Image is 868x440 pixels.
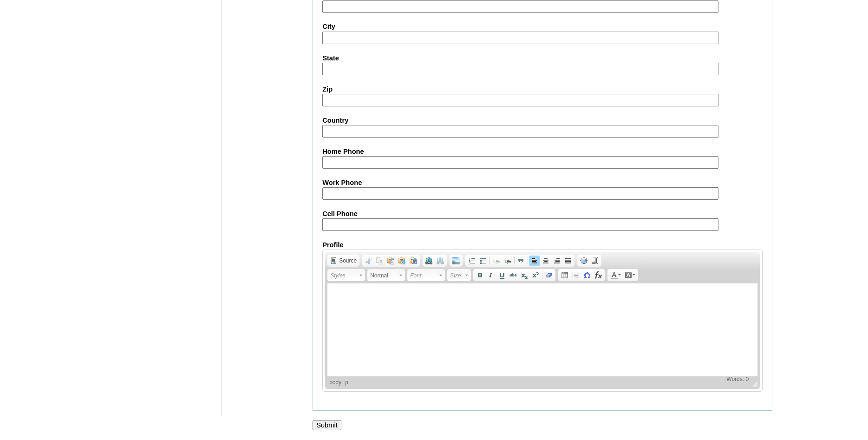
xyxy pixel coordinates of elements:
[502,256,513,266] a: Increase Indent
[496,270,508,280] a: Underline
[327,269,365,281] a: Styles
[328,256,359,266] a: Source
[581,270,593,280] a: Insert Special Character
[327,283,757,376] iframe: Rich Text Editor, AboutMe
[450,270,464,281] span: Size
[530,270,541,280] a: Superscript
[374,256,385,266] a: Copy
[508,270,519,280] a: Strike Through
[477,256,489,266] a: Insert/Remove Bulleted List
[746,381,757,387] span: Resize
[343,379,350,386] a: p element
[543,270,555,280] a: Remove Format
[330,270,358,281] span: Styles
[551,256,562,266] a: Align Right
[370,270,398,281] span: Normal
[322,147,763,157] label: Home Phone
[385,256,397,266] a: Paste
[529,256,540,266] a: Align Left
[322,178,763,188] label: Work Phone
[327,379,343,386] a: body element
[466,256,477,266] a: Insert/Remove Numbered List
[322,22,763,32] label: City
[338,257,357,264] span: Source
[424,256,435,266] a: Link
[559,270,570,280] a: Table
[519,270,530,280] a: Subscript
[322,209,763,219] label: Cell Phone
[397,256,408,266] a: Paste as plain text
[589,256,600,266] a: Show Blocks
[322,53,763,63] label: State
[593,270,604,280] a: Insert Equation
[322,240,763,250] label: Profile
[363,256,374,266] a: Cut
[322,85,763,94] label: Zip
[447,269,471,281] a: Size
[570,270,581,280] a: Insert Horizontal Line
[450,256,462,266] a: Add Image
[407,269,445,281] a: Font
[540,256,551,266] a: Center
[408,256,419,266] a: Paste from Word
[474,270,485,280] a: Bold
[724,375,751,382] span: Words: 0
[485,270,496,280] a: Italic
[313,420,341,430] input: Submit
[623,270,637,280] a: Background Color
[435,256,446,266] a: Unlink
[322,116,763,125] label: Country
[410,270,438,281] span: Font
[578,256,589,266] a: Maximize
[367,269,405,281] a: Normal
[516,256,527,266] a: Block Quote
[491,256,502,266] a: Decrease Indent
[724,375,751,382] div: Statistics
[608,270,623,280] a: Text Color
[562,256,574,266] a: Justify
